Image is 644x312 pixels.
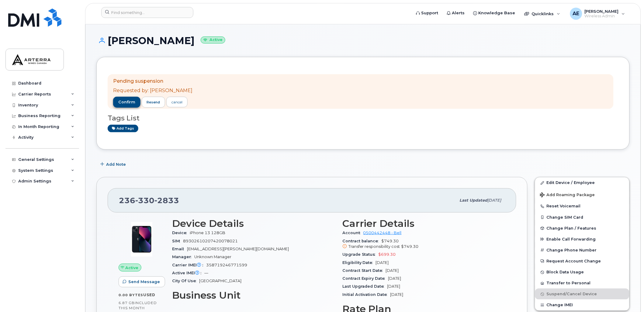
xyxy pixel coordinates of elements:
span: resend [147,100,160,105]
h3: Carrier Details [342,218,505,229]
span: Manager [172,255,194,259]
p: Requested by: [PERSON_NAME] [113,87,192,94]
span: Carrier IMEI [172,263,206,267]
a: Edit Device / Employee [535,177,629,188]
a: 0500442448 - Bell [363,231,402,235]
span: SIM [172,239,183,243]
span: 6.87 GB [119,301,135,305]
span: confirm [118,99,135,105]
span: Active [126,265,139,271]
span: Add Roaming Package [540,192,595,198]
button: Change SIM Card [535,212,629,223]
span: Contract Expiry Date [342,276,388,281]
span: 358719246771599 [206,263,247,267]
button: Change Plan / Features [535,223,629,234]
span: Active IMEI [172,271,204,275]
span: Initial Activation Date [342,292,390,297]
button: Add Note [96,159,131,170]
span: 89302610207420078021 [183,239,238,243]
span: Contract balance [342,239,382,243]
small: Active [201,36,225,43]
span: [GEOGRAPHIC_DATA] [199,279,241,283]
span: $749.30 [401,244,419,249]
span: Eligibility Date [342,260,376,265]
h3: Device Details [172,218,335,229]
button: Transfer to Personal [535,278,629,289]
h3: Tags List [108,114,618,122]
span: Send Message [128,279,160,285]
span: [DATE] [388,276,401,281]
span: Last updated [460,198,488,203]
button: Suspend/Cancel Device [535,289,629,300]
span: used [143,293,155,297]
span: 0.00 Bytes [119,293,143,297]
span: Contract Start Date [342,268,386,273]
span: $749.30 [342,239,505,250]
button: resend [142,97,165,108]
a: Add tags [108,125,138,132]
span: 236 [119,196,179,205]
span: City Of Use [172,279,199,283]
button: Add Roaming Package [535,188,629,201]
button: Send Message [119,276,165,287]
span: [DATE] [390,292,403,297]
span: Upgrade Status [342,252,379,257]
button: Reset Voicemail [535,201,629,212]
span: [DATE] [488,198,501,203]
span: $699.30 [379,252,396,257]
span: included this month [119,300,157,310]
span: Email [172,247,187,251]
span: 330 [135,196,154,205]
span: Device [172,231,190,235]
a: cancel [166,97,188,107]
h3: Business Unit [172,290,335,301]
span: Change Plan / Features [547,226,597,231]
span: [DATE] [386,268,399,273]
span: Unknown Manager [194,255,231,259]
h1: [PERSON_NAME] [96,35,630,46]
span: Transfer responsibility cost [348,244,400,249]
button: confirm [113,97,140,108]
div: cancel [171,99,182,105]
span: [DATE] [387,284,400,289]
span: iPhone 13 128GB [190,231,225,235]
span: Add Note [106,161,126,167]
span: — [204,271,208,275]
span: [EMAIL_ADDRESS][PERSON_NAME][DOMAIN_NAME] [187,247,289,251]
button: Block Data Usage [535,267,629,278]
p: Pending suspension [113,78,192,85]
span: [DATE] [376,260,389,265]
button: Request Account Change [535,256,629,267]
button: Change Phone Number [535,245,629,256]
img: image20231002-3703462-1ig824h.jpeg [123,221,160,258]
span: Last Upgraded Date [342,284,387,289]
button: Change IMEI [535,300,629,310]
span: Account [342,231,363,235]
span: Suspend/Cancel Device [547,292,597,296]
button: Enable Call Forwarding [535,234,629,245]
span: 2833 [154,196,179,205]
span: Enable Call Forwarding [547,237,596,241]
